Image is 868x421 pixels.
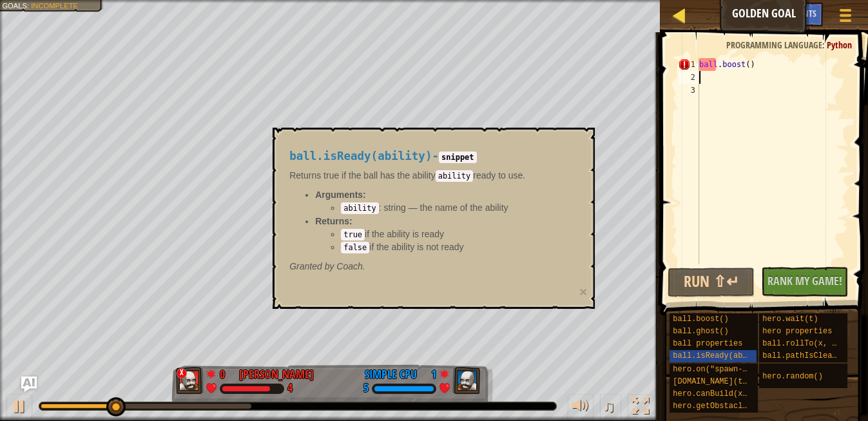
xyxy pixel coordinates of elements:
[760,7,782,19] span: Ask AI
[6,395,32,421] button: Ctrl + P: Play
[21,377,37,392] button: Ask AI
[668,268,755,297] button: Run ⇧↵
[341,229,365,240] code: true
[176,367,204,394] img: thang_avatar_frame.png
[239,366,314,383] div: [PERSON_NAME]
[2,1,27,10] span: Goals
[341,242,369,253] code: false
[673,377,789,386] span: [DOMAIN_NAME](type, x, y)
[220,366,233,378] div: 0
[822,39,827,51] span: :
[795,7,816,19] span: Hints
[673,339,742,348] span: ball properties
[341,201,572,214] li: : string — the name of the ability
[673,315,728,324] span: ball.boost()
[341,228,572,240] li: if the ability is ready
[289,150,572,162] h4: -
[767,273,842,289] span: Rank My Game!
[315,190,366,200] strong: Arguments:
[827,39,852,51] span: Python
[673,365,784,374] span: hero.on("spawn-ball", f)
[754,3,789,26] button: Ask AI
[628,395,653,421] button: Toggle fullscreen
[289,169,572,182] p: Returns true if the ball has the ability ready to use.
[726,39,822,51] span: Programming language
[678,84,699,97] div: 3
[452,367,481,394] img: thang_avatar_frame.png
[762,351,864,360] span: ball.pathIsClear(x, y)
[423,366,436,378] div: 1
[673,327,728,336] span: ball.ghost()
[678,71,699,84] div: 2
[600,395,622,421] button: ♫
[678,58,699,71] div: 1
[568,395,593,421] button: Adjust volume
[762,315,818,324] span: hero.wait(t)
[829,3,862,33] button: Show game menu
[315,216,352,226] strong: Returns:
[287,383,293,395] div: 4
[289,261,365,271] em: Coach.
[762,372,823,381] span: hero.random()
[439,152,477,163] code: snippet
[27,1,31,10] span: :
[762,327,832,336] span: hero properties
[341,202,379,214] code: ability
[762,339,841,348] span: ball.rollTo(x, y)
[603,397,615,416] span: ♫
[289,150,432,162] span: ball.isReady(ability)
[31,1,78,10] span: Incomplete
[761,267,848,297] button: Rank My Game!
[673,402,784,411] span: hero.getObstacleAt(x, y)
[673,389,761,398] span: hero.canBuild(x, y)
[579,285,587,299] button: ×
[341,240,572,253] li: if the ability is not ready
[177,368,187,378] div: x
[289,261,336,271] span: Granted by
[436,170,474,182] code: ability
[365,366,417,383] div: Simple CPU
[673,351,770,360] span: ball.isReady(ability)
[363,383,369,395] div: 5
